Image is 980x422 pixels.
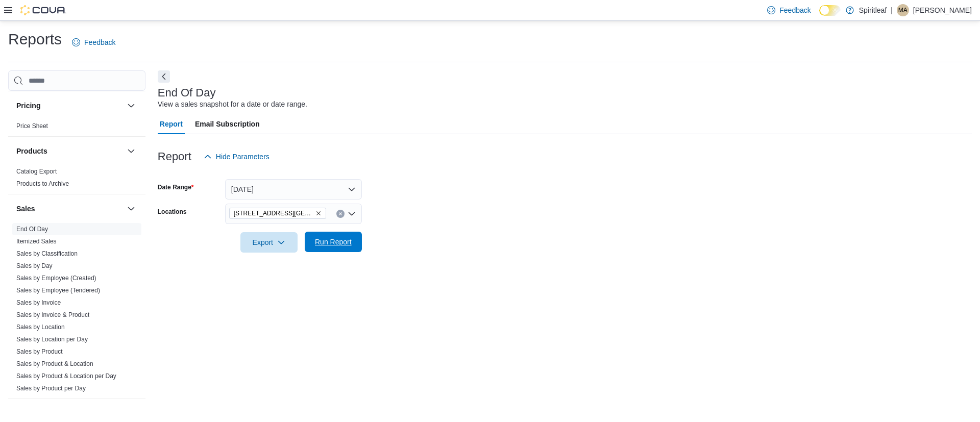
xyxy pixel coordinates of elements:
[819,5,841,16] input: Dark Mode
[898,4,908,16] span: MA
[16,262,53,269] a: Sales by Day
[158,99,307,110] div: View a sales snapshot for a date or date range.
[158,208,187,216] label: Locations
[16,336,88,343] a: Sales by Location per Day
[16,275,96,282] a: Sales by Employee (Created)
[225,179,362,200] button: [DATE]
[16,323,65,331] span: Sales by Location
[16,324,65,331] a: Sales by Location
[16,274,96,282] span: Sales by Employee (Created)
[16,168,57,175] a: Catalog Export
[16,180,69,187] a: Products to Archive
[16,146,123,156] button: Products
[125,407,137,419] button: Taxes
[8,120,145,136] div: Pricing
[16,287,100,294] a: Sales by Employee (Tendered)
[336,210,345,218] button: Clear input
[16,335,88,343] span: Sales by Location per Day
[16,384,86,392] span: Sales by Product per Day
[234,208,313,218] span: [STREET_ADDRESS][GEOGRAPHIC_DATA])
[247,232,291,253] span: Export
[305,232,362,252] button: Run Report
[315,210,322,216] button: Remove 567 - Spiritleaf Park Place Blvd (Barrie) from selection in this group
[68,32,119,53] a: Feedback
[160,114,183,134] span: Report
[16,238,57,245] a: Itemized Sales
[16,101,40,111] h3: Pricing
[16,311,89,319] span: Sales by Invoice & Product
[229,208,326,219] span: 567 - Spiritleaf Park Place Blvd (Barrie)
[20,5,66,15] img: Cova
[16,299,61,307] span: Sales by Invoice
[16,286,100,294] span: Sales by Employee (Tendered)
[125,203,137,215] button: Sales
[16,360,93,367] a: Sales by Product & Location
[216,152,269,162] span: Hide Parameters
[16,311,89,318] a: Sales by Invoice & Product
[125,145,137,157] button: Products
[16,180,69,188] span: Products to Archive
[200,146,274,167] button: Hide Parameters
[158,151,191,163] h3: Report
[16,101,123,111] button: Pricing
[125,100,137,112] button: Pricing
[158,87,216,99] h3: End Of Day
[16,348,63,355] a: Sales by Product
[16,373,116,380] a: Sales by Product & Location per Day
[8,29,62,49] h1: Reports
[195,114,260,134] span: Email Subscription
[16,122,48,130] span: Price Sheet
[158,183,194,191] label: Date Range
[16,299,61,306] a: Sales by Invoice
[240,232,298,253] button: Export
[16,167,57,176] span: Catalog Export
[158,70,170,83] button: Next
[859,4,887,16] p: Spiritleaf
[315,237,352,247] span: Run Report
[897,4,909,16] div: Mark A
[16,262,53,270] span: Sales by Day
[16,385,86,392] a: Sales by Product per Day
[779,5,811,15] span: Feedback
[16,372,116,380] span: Sales by Product & Location per Day
[913,4,972,16] p: [PERSON_NAME]
[16,122,48,130] a: Price Sheet
[16,225,48,233] span: End Of Day
[16,204,35,214] h3: Sales
[16,226,48,233] a: End Of Day
[16,347,63,356] span: Sales by Product
[16,250,78,258] span: Sales by Classification
[891,4,893,16] p: |
[84,37,115,47] span: Feedback
[16,250,78,257] a: Sales by Classification
[8,223,145,399] div: Sales
[16,360,93,368] span: Sales by Product & Location
[8,165,145,194] div: Products
[348,210,356,218] button: Open list of options
[16,204,123,214] button: Sales
[16,146,47,156] h3: Products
